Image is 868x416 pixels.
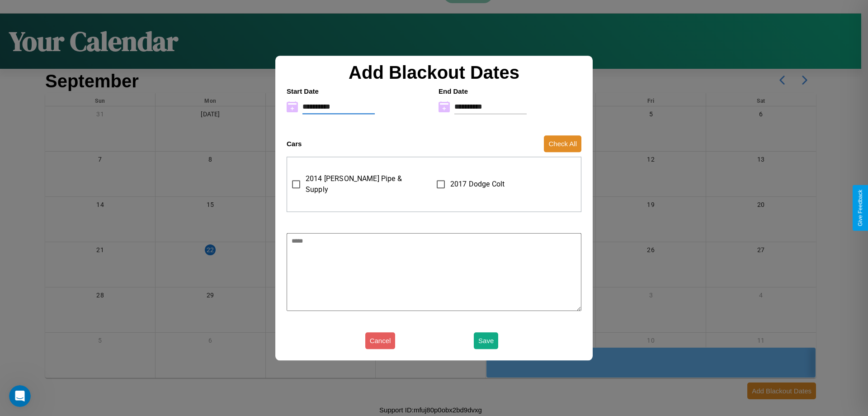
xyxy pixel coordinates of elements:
span: 2014 [PERSON_NAME] Pipe & Supply [306,173,425,195]
h2: Add Blackout Dates [282,62,586,83]
h4: Cars [287,140,302,148]
button: Cancel [365,332,396,349]
iframe: Intercom live chat [9,385,31,407]
h4: End Date [439,87,581,95]
h4: Start Date [287,87,429,95]
span: 2017 Dodge Colt [450,179,505,190]
button: Save [474,332,498,349]
button: Check All [544,135,581,152]
div: Give Feedback [857,190,863,226]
